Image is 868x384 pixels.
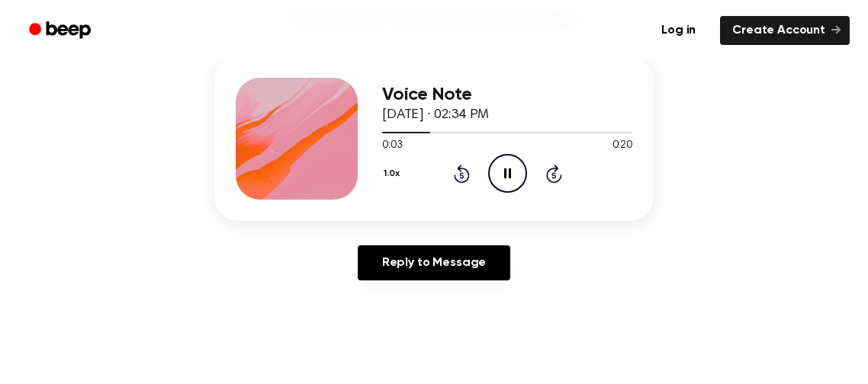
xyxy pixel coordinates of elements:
[646,13,711,48] a: Log in
[358,245,510,280] a: Reply to Message
[612,138,632,154] span: 0:20
[18,16,104,46] a: Beep
[382,138,402,154] span: 0:03
[720,16,850,45] a: Create Account
[382,85,632,105] h3: Voice Note
[382,108,489,122] span: [DATE] · 02:34 PM
[382,161,405,187] button: 1.0x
